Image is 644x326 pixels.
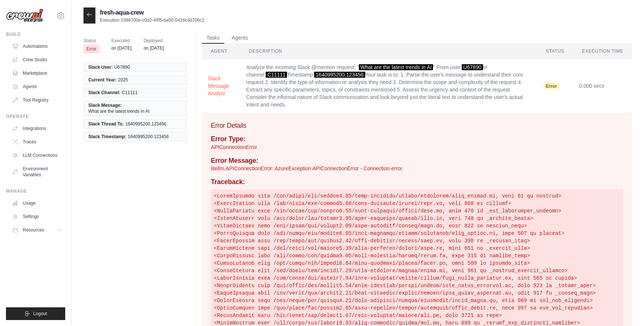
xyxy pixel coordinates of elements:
[211,178,623,186] h4: Traceback:
[202,32,224,44] button: Tasks
[33,311,47,317] span: Logout
[125,121,166,127] span: 1640995200.123456
[122,90,138,96] span: C11111
[143,37,164,44] span: Deployed
[9,40,65,52] a: Automations
[9,149,65,161] a: LLM Connections
[23,227,44,233] span: Resources
[6,114,65,119] div: Operate
[6,31,65,37] div: Build
[9,67,65,79] a: Marketplace
[240,44,537,59] th: Description
[83,37,100,44] span: Status
[211,143,623,151] p: APIConnectionError
[143,46,164,51] time: August 25, 2025 at 13:12 PDT
[211,120,623,131] h3: Error Details
[211,165,623,172] p: litellm.APIConnectionError: AzureException APIConnectionError - Connection error.
[88,102,121,108] span: Slack Message:
[100,17,204,23] p: Execution 0384700e-c0d2-49f5-ba50-041bc4d706c2
[537,44,573,59] th: Status
[9,224,65,236] button: Resources
[9,136,65,148] a: Traces
[543,83,560,90] span: Error
[314,72,365,78] span: 1640995200.123456
[359,64,433,70] span: What are the latest trends in AI
[9,122,65,134] a: Integrations
[9,211,65,223] a: Settings
[266,72,287,78] span: C11111
[211,157,623,165] h4: Error Message:
[208,75,234,97] button: Slack Message Analyst
[211,135,623,143] h4: Error Type:
[88,121,124,127] span: Slack Thread Ts:
[9,81,65,93] a: Agents
[9,163,65,181] a: Environment Variables
[88,77,117,83] span: Current Year:
[9,94,65,106] a: Tool Registry
[88,90,120,96] span: Slack Channel:
[240,59,537,113] td: Analyze the incoming Slack @mention request: " " From user: In channel: Timestamp: Your task is t...
[462,64,483,70] span: U67890
[114,64,130,70] span: U67890
[111,46,132,51] time: August 27, 2025 at 14:17 PDT
[6,188,65,194] div: Manage
[88,134,126,140] span: Slack Timestamp:
[9,197,65,209] a: Usage
[9,54,65,66] a: Crew Studio
[202,44,240,59] th: Agent
[118,77,128,83] span: 2025
[100,8,204,17] h2: fresh-aqua-crew
[573,59,632,113] td: 0.000 secs
[6,9,43,23] img: Logo
[6,307,65,320] button: Logout
[83,44,100,53] span: Error
[88,108,149,114] span: What are the latest trends in AI
[111,37,132,44] span: Executed
[88,64,113,70] span: Slack User:
[128,134,169,140] span: 1640995200.123456
[573,44,632,59] th: Execution Time
[227,32,253,44] button: Agents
